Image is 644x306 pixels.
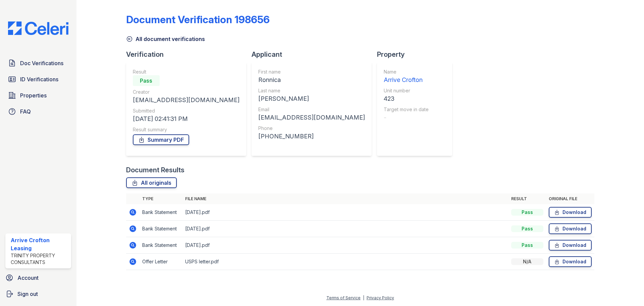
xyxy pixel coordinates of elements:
div: Pass [511,209,543,216]
div: [PHONE_NUMBER] [258,132,365,141]
a: FAQ [5,105,71,118]
a: Download [549,223,592,234]
div: Document Verification 198656 [126,13,270,26]
a: All document verifications [126,35,205,43]
td: [DATE].pdf [182,237,508,254]
a: All originals [126,177,177,188]
div: | [363,295,364,300]
span: ID Verifications [20,75,58,83]
a: Terms of Service [326,295,361,300]
div: Verification [126,50,252,59]
div: N/A [511,258,543,265]
img: CE_Logo_Blue-a8612792a0a2168367f1c8372b55b34899dd931a85d93a1a3d3e32e68fde9ad4.png [3,21,74,35]
div: [EMAIL_ADDRESS][DOMAIN_NAME] [133,95,239,105]
td: [DATE].pdf [182,221,508,237]
a: ID Verifications [5,73,71,86]
div: Phone [258,125,365,132]
th: Result [508,193,546,204]
div: First name [258,69,365,75]
div: [PERSON_NAME] [258,94,365,103]
td: USPS letter.pdf [182,254,508,270]
div: [EMAIL_ADDRESS][DOMAIN_NAME] [258,113,365,122]
a: Account [3,271,74,285]
div: [DATE] 02:41:31 PM [133,114,239,124]
th: Original file [546,193,594,204]
span: Account [17,274,39,282]
a: Doc Verifications [5,56,71,70]
div: Unit number [384,87,429,94]
a: Download [549,207,592,218]
div: Result [133,69,239,75]
div: Property [377,50,458,59]
td: Bank Statement [140,221,182,237]
a: Sign out [3,287,74,301]
div: 423 [384,94,429,103]
a: Privacy Policy [367,295,394,300]
span: Sign out [17,290,38,298]
a: Download [549,240,592,251]
div: - [384,113,429,122]
div: Last name [258,87,365,94]
div: Creator [133,89,239,95]
div: Pass [511,242,543,249]
div: Ronnica [258,75,365,85]
td: Offer Letter [140,254,182,270]
div: Document Results [126,165,184,175]
a: Download [549,256,592,267]
div: Result summary [133,126,239,133]
div: Pass [133,75,160,86]
a: Summary PDF [133,134,189,145]
th: Type [140,193,182,204]
a: Name Arrive Crofton [384,69,429,85]
a: Properties [5,89,71,102]
div: Target move in date [384,106,429,113]
td: Bank Statement [140,204,182,221]
div: Trinity Property Consultants [11,252,68,266]
div: Submitted [133,107,239,114]
span: FAQ [20,107,31,116]
div: Arrive Crofton [384,75,429,85]
div: Pass [511,225,543,232]
div: Applicant [252,50,377,59]
div: Name [384,69,429,75]
span: Doc Verifications [20,59,63,67]
th: File name [182,193,508,204]
div: Arrive Crofton Leasing [11,236,68,252]
td: Bank Statement [140,237,182,254]
span: Properties [20,91,47,99]
td: [DATE].pdf [182,204,508,221]
div: Email [258,106,365,113]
